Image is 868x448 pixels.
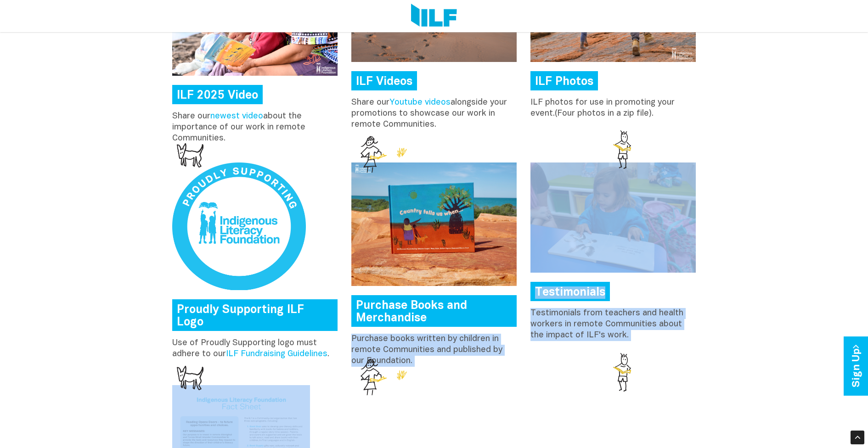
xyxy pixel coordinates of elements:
[210,112,263,120] a: newest video
[530,71,598,90] a: ILF Photos
[226,350,327,358] a: ILF Fundraising Guidelines
[530,282,610,301] a: Testimonials
[411,4,457,28] img: Logo
[530,308,696,341] p: Testimonials from teachers and health workers in remote Communities about the impact of ILF's work.
[172,338,338,360] p: Use of Proudly Supporting logo must adhere to our .
[351,71,417,90] a: ILF Videos
[851,431,864,444] div: Scroll Back to Top
[172,111,338,144] p: Share our about the importance of our work in remote Communities.
[389,99,451,106] a: Youtube videos
[351,295,517,327] a: Purchase Books and Merchandise
[351,334,517,367] p: Purchase books written by children in remote Communities and published by our Foundation.
[530,97,696,119] p: ILF photos for use in promoting your event.(Four photos in a zip file).
[172,299,338,331] a: Proudly Supporting ILF Logo
[172,85,263,104] a: ILF 2025 Video
[351,97,517,130] p: Share our alongside your promotions to showcase our work in remote Communities.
